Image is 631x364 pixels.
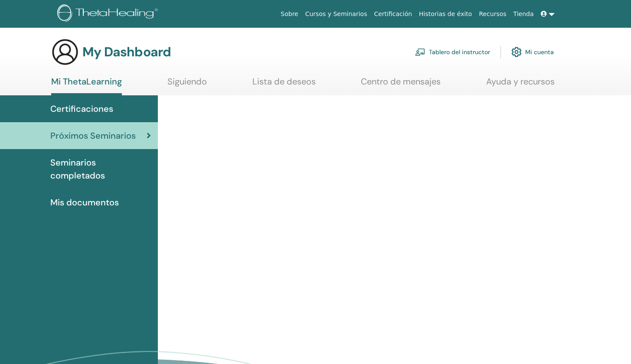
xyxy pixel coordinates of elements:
[51,38,79,66] img: generic-user-icon.jpg
[370,6,415,22] a: Certificación
[415,6,475,22] a: Historias de éxito
[82,44,171,60] h3: My Dashboard
[475,6,510,22] a: Recursos
[50,156,151,182] span: Seminarios completados
[511,45,522,59] img: cog.svg
[511,42,554,62] a: Mi cuenta
[415,42,490,62] a: Tablero del instructor
[302,6,371,22] a: Cursos y Seminarios
[50,129,136,142] span: Próximos Seminarios
[50,196,119,209] span: Mis documentos
[167,76,207,93] a: Siguiendo
[510,6,537,22] a: Tienda
[277,6,301,22] a: Sobre
[57,4,161,24] img: logo.png
[50,102,113,115] span: Certificaciones
[361,76,441,93] a: Centro de mensajes
[415,48,425,56] img: chalkboard-teacher.svg
[486,76,555,93] a: Ayuda y recursos
[252,76,316,93] a: Lista de deseos
[51,76,122,95] a: Mi ThetaLearning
